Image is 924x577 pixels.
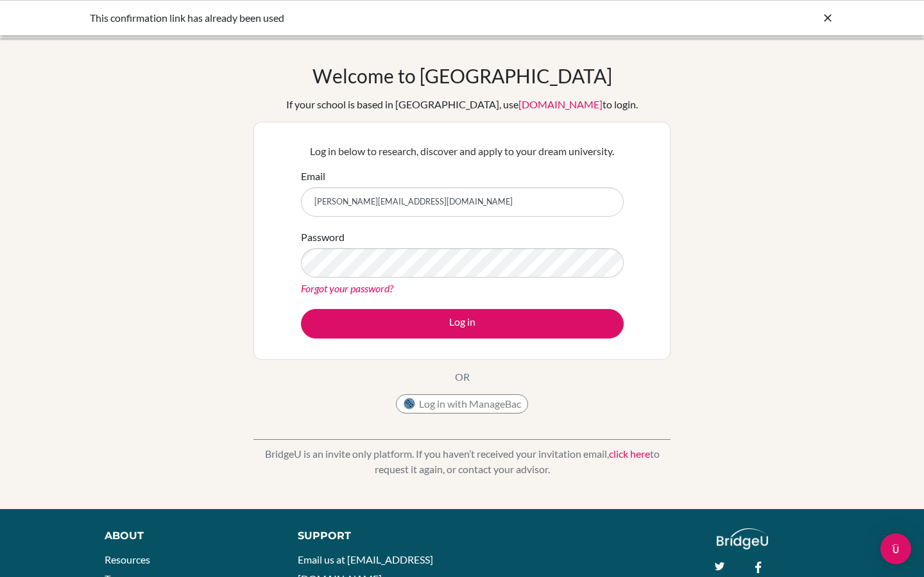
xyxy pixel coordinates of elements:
[301,230,345,245] label: Password
[253,446,671,477] p: BridgeU is an invite only platform. If you haven’t received your invitation email, to request it ...
[717,528,769,549] img: logo_white@2x-f4f0deed5e89b7ecb1c2cc34c3e3d731f90f0f143d5ea2071677605dd97b5244.png
[301,169,325,184] label: Email
[301,309,624,339] button: Log in
[301,144,624,159] p: Log in below to research, discover and apply to your dream university.
[301,282,393,294] a: Forgot your password?
[518,98,603,110] a: [DOMAIN_NAME]
[396,394,528,414] button: Log in with ManageBac
[90,10,642,26] div: This confirmation link has already been used
[880,533,911,564] div: Open Intercom Messenger
[105,553,150,565] a: Resources
[455,369,470,385] p: OR
[312,64,612,87] h1: Welcome to [GEOGRAPHIC_DATA]
[105,528,269,544] div: About
[609,447,650,460] a: click here
[286,97,638,112] div: If your school is based in [GEOGRAPHIC_DATA], use to login.
[298,528,449,544] div: Support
